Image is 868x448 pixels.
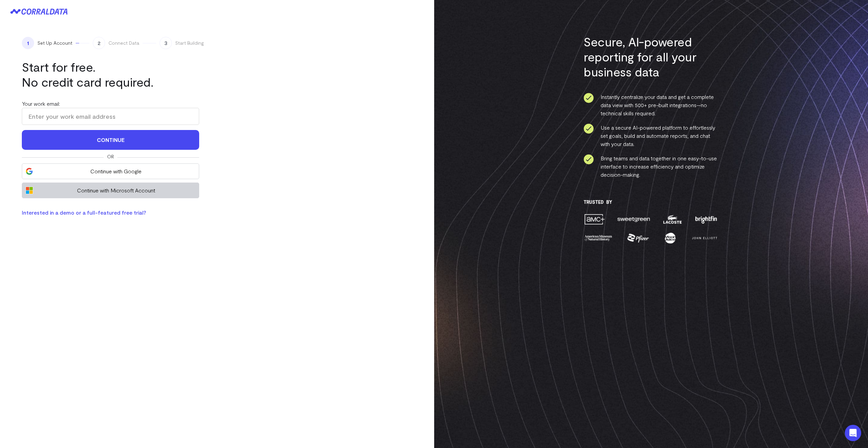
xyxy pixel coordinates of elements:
span: Continue with Microsoft Account [36,186,195,194]
li: Instantly centralize your data and get a complete data view with 500+ pre-built integrations—no t... [584,93,718,117]
button: Continue [22,130,199,150]
span: 1 [22,37,34,49]
a: Interested in a demo or a full-featured free trial? [22,209,146,216]
h3: Trusted By [584,199,718,205]
li: Bring teams and data together in one easy-to-use interface to increase efficiency and optimize de... [584,154,718,179]
input: Enter your work email address [22,108,199,125]
span: 2 [93,37,105,49]
span: Start Building [175,40,204,46]
button: Continue with Google [22,163,199,179]
li: Use a secure AI-powered platform to effortlessly set goals, build and automate reports, and chat ... [584,124,718,148]
label: Your work email: [22,100,60,107]
span: Connect Data [108,40,139,46]
h1: Start for free. No credit card required. [22,59,199,89]
span: Or [107,153,114,160]
button: Continue with Microsoft Account [22,183,199,198]
h3: Secure, AI-powered reporting for all your business data [584,34,718,79]
span: Set Up Account [38,40,72,46]
div: Open Intercom Messenger [845,425,861,441]
span: Continue with Google [36,167,195,175]
span: 3 [160,37,172,49]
